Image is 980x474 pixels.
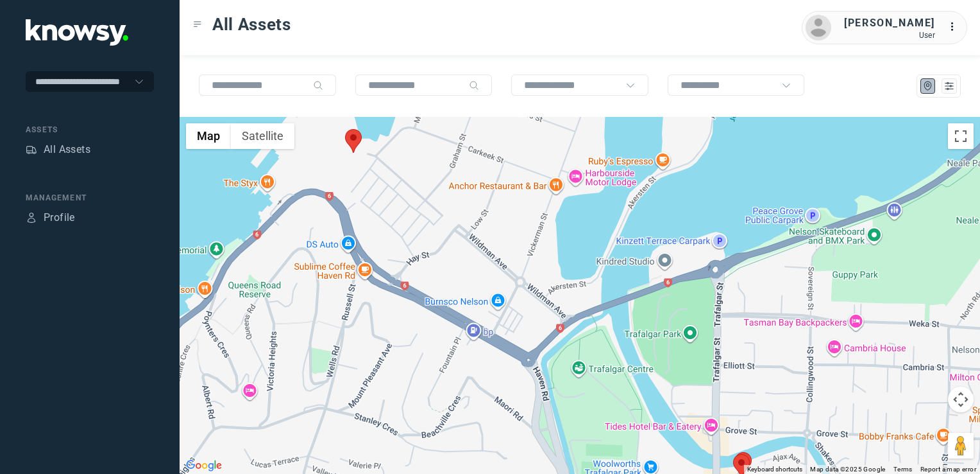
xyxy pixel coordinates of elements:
[922,80,934,92] div: Map
[844,15,935,31] div: [PERSON_NAME]
[26,19,128,46] img: Application Logo
[26,212,37,224] div: Profile
[469,80,479,91] div: Search
[806,15,831,40] img: avatar.png
[949,22,961,31] tspan: ...
[747,465,802,474] button: Keyboard shortcuts
[948,19,963,35] div: :
[183,457,225,474] img: Google
[26,124,154,136] div: Assets
[943,80,955,92] div: List
[810,466,885,473] span: Map data ©2025 Google
[920,466,976,473] a: Report a map error
[948,123,974,149] button: Toggle fullscreen view
[26,210,75,225] a: ProfileProfile
[212,13,291,36] span: All Assets
[183,457,225,474] a: Open this area in Google Maps (opens a new window)
[231,123,294,149] button: Show satellite imagery
[948,387,974,412] button: Map camera controls
[26,192,154,204] div: Management
[186,123,231,149] button: Show street map
[893,466,913,473] a: Terms (opens in new tab)
[313,80,323,91] div: Search
[948,19,963,37] div: :
[948,433,974,459] button: Drag Pegman onto the map to open Street View
[26,142,90,157] a: AssetsAll Assets
[44,210,75,225] div: Profile
[26,144,37,155] div: Assets
[193,20,202,29] div: Toggle Menu
[844,31,935,40] div: User
[44,142,90,157] div: All Assets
